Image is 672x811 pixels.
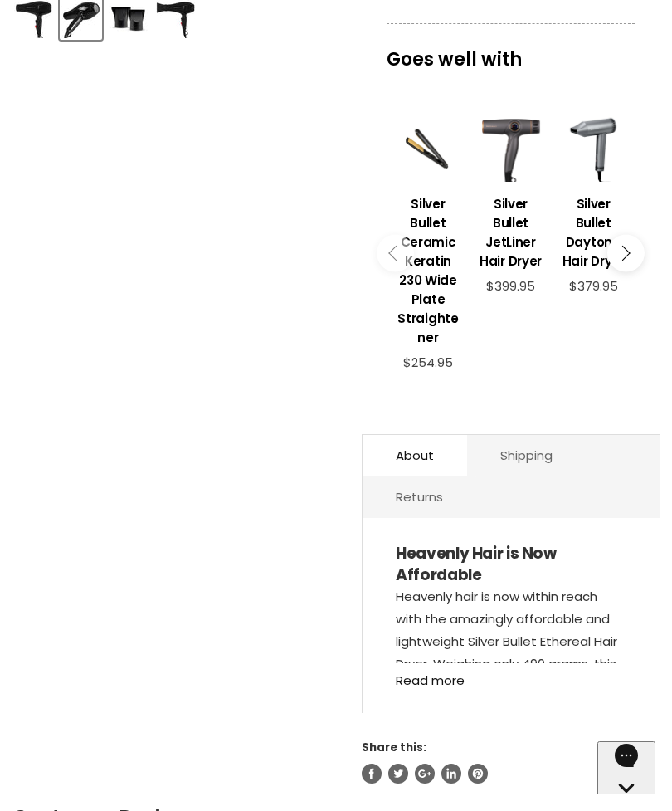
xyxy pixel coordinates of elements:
[387,23,635,78] p: Goes well with
[569,277,618,295] span: $379.95
[363,476,476,517] a: Returns
[362,740,660,784] aside: Share this:
[478,194,544,271] h3: Silver Bullet JetLiner Hair Dryer
[395,194,461,347] h3: Silver Bullet Ceramic Keratin 230 Wide Plate Straightener
[486,277,535,295] span: $399.95
[363,435,467,476] a: About
[560,182,626,279] a: View product:Silver Bullet Daytona Hair Dryer
[467,435,586,476] a: Shipping
[396,542,557,586] strong: Heavenly Hair is Now Affordable
[396,663,626,687] a: Read more
[362,740,426,755] span: Share this:
[597,741,655,794] iframe: Gorgias live chat messenger
[560,194,626,271] h3: Silver Bullet Daytona Hair Dryer
[478,182,544,279] a: View product:Silver Bullet JetLiner Hair Dryer
[395,182,461,355] a: View product:Silver Bullet Ceramic Keratin 230 Wide Plate Straightener
[403,354,453,371] span: $254.95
